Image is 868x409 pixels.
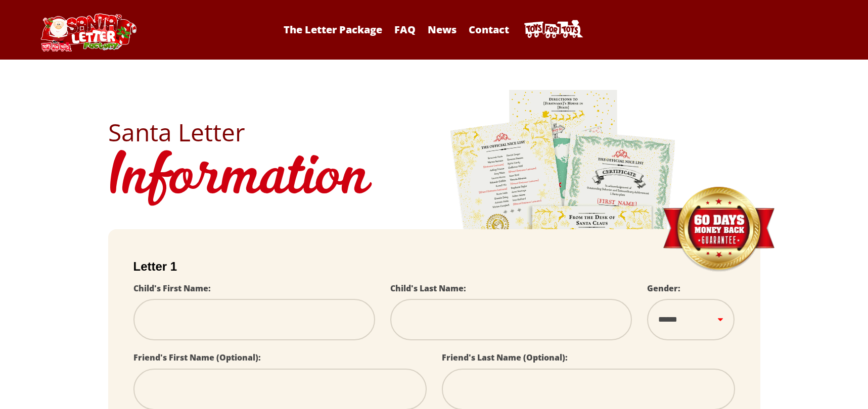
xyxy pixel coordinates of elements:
label: Child's Last Name: [390,283,466,294]
label: Child's First Name: [133,283,211,294]
img: letters.png [449,88,677,371]
h2: Santa Letter [108,120,760,144]
a: News [423,23,462,36]
label: Gender: [647,283,680,294]
label: Friend's First Name (Optional): [133,352,261,363]
h2: Letter 1 [133,260,735,274]
a: Contact [464,23,514,36]
a: FAQ [389,23,421,36]
label: Friend's Last Name (Optional): [442,352,568,363]
a: The Letter Package [279,23,387,36]
img: Santa Letter Logo [37,13,139,52]
img: Money Back Guarantee [662,186,775,273]
h1: Information [108,144,760,214]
